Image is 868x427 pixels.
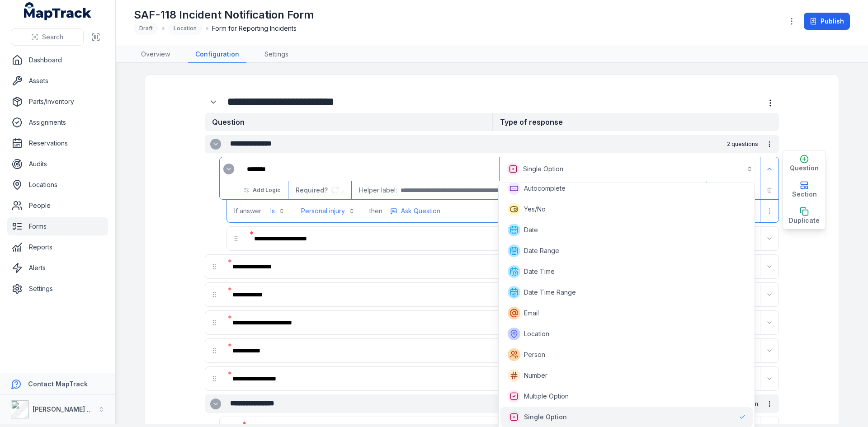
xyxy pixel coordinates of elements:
span: Date [524,225,538,235]
span: Duplicate [789,216,820,225]
span: Location [524,329,549,338]
span: Required? [296,186,331,194]
input: :r1go:-form-item-label [331,187,344,194]
span: Single Option [524,413,567,422]
span: Question [790,164,819,173]
span: Add Logic [253,187,280,194]
span: Date Time Range [524,288,576,297]
button: Duplicate [783,203,826,229]
span: Multiple Option [524,392,569,401]
span: Date Range [524,246,559,255]
button: Single Option [501,159,758,179]
span: Number [524,371,547,380]
span: Helper label: [359,186,397,195]
span: Section [792,190,817,199]
button: Section [783,177,826,203]
span: Person [524,350,545,359]
button: Question [783,150,826,177]
span: Yes/No [524,205,546,214]
button: Add Logic [238,183,286,198]
span: Autocomplete [524,184,566,193]
span: Email [524,309,539,318]
span: Date Time [524,267,555,276]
